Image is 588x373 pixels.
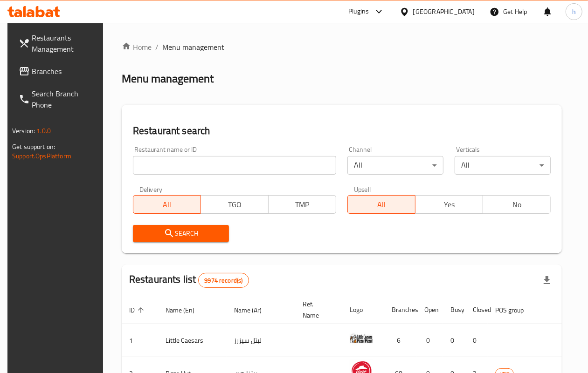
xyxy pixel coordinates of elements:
[465,324,488,357] td: 0
[140,228,221,239] span: Search
[417,324,443,357] td: 0
[268,195,336,214] button: TMP
[342,296,384,324] th: Logo
[199,276,248,285] span: 9974 record(s)
[122,41,152,53] a: Home
[443,296,465,324] th: Busy
[122,41,562,53] nav: breadcrumb
[129,272,249,288] h2: Restaurants list
[139,186,163,192] label: Delivery
[227,324,295,357] td: ليتل سيزرز
[12,150,71,162] a: Support.OpsPlatform
[415,195,483,214] button: Yes
[347,195,415,214] button: All
[11,60,106,82] a: Branches
[205,198,265,211] span: TGO
[122,324,158,357] td: 1
[12,141,55,153] span: Get support on:
[350,327,373,350] img: Little Caesars
[419,198,479,211] span: Yes
[133,225,229,242] button: Search
[234,305,274,316] span: Name (Ar)
[352,198,412,211] span: All
[572,7,576,17] span: h
[483,195,551,214] button: No
[347,156,443,175] div: All
[158,324,227,357] td: Little Caesars
[413,7,475,17] div: [GEOGRAPHIC_DATA]
[384,324,417,357] td: 6
[455,156,551,175] div: All
[122,71,214,86] h2: Menu management
[155,41,159,53] li: /
[198,273,249,288] div: Total records count
[11,82,106,116] a: Search Branch Phone
[303,298,331,321] span: Ref. Name
[417,296,443,324] th: Open
[133,124,551,138] h2: Restaurant search
[465,296,488,324] th: Closed
[166,305,207,316] span: Name (En)
[348,6,369,17] div: Plugins
[129,305,147,316] span: ID
[133,195,201,214] button: All
[354,186,371,192] label: Upsell
[443,324,465,357] td: 0
[384,296,417,324] th: Branches
[137,198,197,211] span: All
[36,125,51,137] span: 1.0.0
[162,41,224,53] span: Menu management
[487,198,547,211] span: No
[12,125,35,137] span: Version:
[32,88,98,110] span: Search Branch Phone
[133,156,336,175] input: Search for restaurant name or ID..
[11,27,106,60] a: Restaurants Management
[32,32,98,54] span: Restaurants Management
[272,198,332,211] span: TMP
[536,269,558,292] div: Export file
[32,66,98,77] span: Branches
[201,195,269,214] button: TGO
[495,305,536,316] span: POS group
